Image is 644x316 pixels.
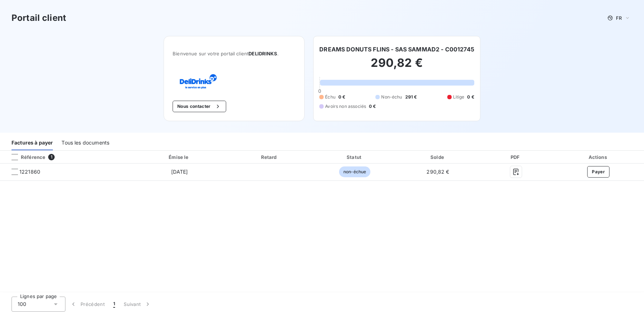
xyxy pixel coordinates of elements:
[467,94,474,100] span: 0 €
[12,135,53,150] div: Factures à payer
[61,135,109,150] div: Tous les documents
[554,154,643,161] div: Actions
[6,154,45,160] div: Référence
[616,15,622,21] span: FR
[381,94,402,100] span: Non-échu
[325,103,366,110] span: Avoirs non associés
[339,166,370,177] span: non-échue
[319,56,474,77] h2: 290,82 €
[405,94,417,100] span: 291 €
[480,154,551,161] div: PDF
[171,169,188,175] span: [DATE]
[173,101,226,112] button: Nous contacter
[173,51,296,56] span: Bienvenue sur votre portail client .
[12,12,66,24] h3: Portail client
[426,169,449,175] span: 290,82 €
[18,301,26,308] span: 100
[314,154,395,161] div: Statut
[338,94,345,100] span: 0 €
[19,168,40,175] span: 1221860
[109,297,119,312] button: 1
[319,45,474,54] h6: DREAMS DONUTS FLINS - SAS SAMMAD2 - C0012745
[173,74,219,89] img: Company logo
[398,154,478,161] div: Solde
[248,51,277,56] span: DELIDRINKS
[228,154,311,161] div: Retard
[318,88,321,94] span: 0
[453,94,465,100] span: Litige
[325,94,335,100] span: Échu
[369,103,376,110] span: 0 €
[119,297,156,312] button: Suivant
[65,297,109,312] button: Précédent
[113,301,115,308] span: 1
[48,154,55,160] span: 1
[587,166,609,178] button: Payer
[134,154,225,161] div: Émise le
